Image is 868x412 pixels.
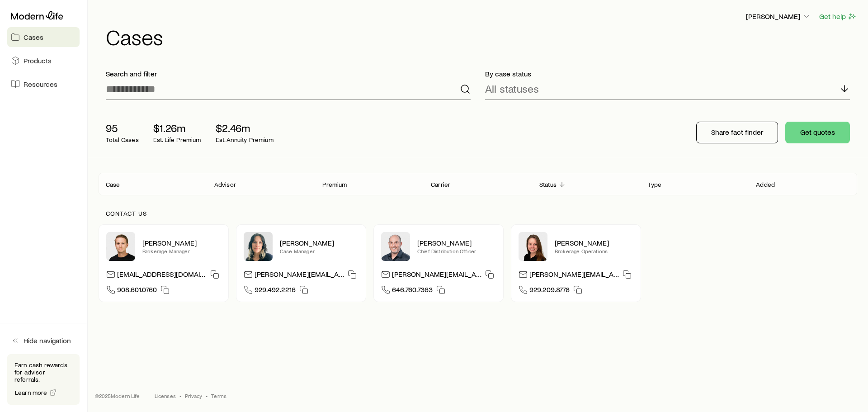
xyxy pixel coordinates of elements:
[7,27,80,47] a: Cases
[211,392,226,399] a: Terms
[280,238,359,247] p: [PERSON_NAME]
[106,122,139,134] p: 95
[15,389,47,396] span: Learn more
[106,210,850,217] p: Contact us
[417,247,496,255] p: Chief Distribution Officer
[7,74,80,94] a: Resources
[819,11,857,22] button: Get help
[24,336,71,345] span: Hide navigation
[417,238,496,247] p: [PERSON_NAME]
[322,181,347,188] p: Premium
[185,392,202,399] a: Privacy
[255,285,296,297] span: 929.492.2216
[529,270,619,282] p: [PERSON_NAME][EMAIL_ADDRESS][DOMAIN_NAME]
[99,173,857,195] div: Client cases
[785,122,850,143] button: Get quotes
[280,247,359,255] p: Case Manager
[555,247,633,255] p: Brokerage Operations
[24,80,57,89] span: Resources
[7,331,80,350] button: Hide navigation
[7,51,80,71] a: Products
[7,354,80,405] div: Earn cash rewards for advisor referrals.Learn more
[745,11,811,22] button: [PERSON_NAME]
[206,392,208,399] span: •
[142,238,221,247] p: [PERSON_NAME]
[179,392,181,399] span: •
[117,285,157,297] span: 908.601.0760
[24,33,43,42] span: Cases
[106,26,857,47] h1: Cases
[555,238,633,247] p: [PERSON_NAME]
[255,270,344,282] p: [PERSON_NAME][EMAIL_ADDRESS][DOMAIN_NAME]
[711,128,763,137] p: Share fact finder
[485,82,539,95] p: All statuses
[117,270,207,282] p: [EMAIL_ADDRESS][DOMAIN_NAME]
[756,181,775,188] p: Added
[153,136,201,143] p: Est. Life Premium
[431,181,450,188] p: Carrier
[106,136,139,143] p: Total Cases
[529,285,570,297] span: 929.209.8778
[106,181,120,188] p: Case
[216,136,274,143] p: Est. Annuity Premium
[696,122,778,143] button: Share fact finder
[95,392,140,399] p: © 2025 Modern Life
[519,232,547,261] img: Ellen Wall
[24,56,52,65] span: Products
[142,247,221,255] p: Brokerage Manager
[106,69,471,78] p: Search and filter
[648,181,662,188] p: Type
[216,122,274,134] p: $2.46m
[539,181,557,188] p: Status
[214,181,236,188] p: Advisor
[381,232,410,261] img: Dan Pierson
[392,270,481,282] p: [PERSON_NAME][EMAIL_ADDRESS][DOMAIN_NAME]
[153,122,201,134] p: $1.26m
[106,232,135,261] img: Rich Loeffler
[485,69,850,78] p: By case status
[244,232,273,261] img: Lisette Vega
[14,361,72,383] p: Earn cash rewards for advisor referrals.
[155,392,176,399] a: Licenses
[746,12,811,21] p: [PERSON_NAME]
[392,285,433,297] span: 646.760.7363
